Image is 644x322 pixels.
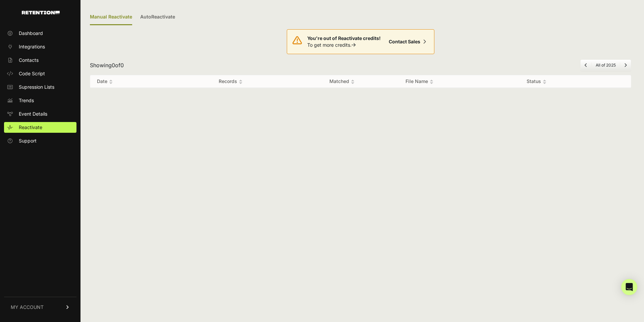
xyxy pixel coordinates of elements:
[109,79,113,84] img: no_sort-eaf950dc5ab64cae54d48a5578032e96f70b2ecb7d747501f34c8f2db400fb66.gif
[543,79,546,84] img: no_sort-eaf950dc5ab64cae54d48a5578032e96f70b2ecb7d747501f34c8f2db400fb66.gif
[19,84,54,90] span: Supression Lists
[4,82,76,92] a: Supression Lists
[307,42,381,48] p: To get more credits.
[19,43,45,50] span: Integrations
[90,61,124,69] div: Showing of
[386,35,429,48] a: Contact Sales
[140,9,175,25] a: AutoReactivate
[4,55,76,66] a: Contacts
[580,59,631,71] nav: Page navigation
[285,75,399,88] th: Matched
[19,97,34,104] span: Trends
[4,109,76,119] a: Event Details
[90,75,176,88] th: Date
[90,9,132,25] div: Manual Reactivate
[4,122,76,133] a: Reactivate
[4,68,76,79] a: Code Script
[520,75,618,88] th: Status
[430,79,433,84] img: no_sort-eaf950dc5ab64cae54d48a5578032e96f70b2ecb7d747501f34c8f2db400fb66.gif
[176,75,285,88] th: Records
[624,63,627,68] a: Next
[19,137,37,144] span: Support
[351,79,355,84] img: no_sort-eaf950dc5ab64cae54d48a5578032e96f70b2ecb7d747501f34c8f2db400fb66.gif
[239,79,243,84] img: no_sort-eaf950dc5ab64cae54d48a5578032e96f70b2ecb7d747501f34c8f2db400fb66.gif
[621,279,637,295] div: Open Intercom Messenger
[19,124,42,131] span: Reactivate
[19,30,43,37] span: Dashboard
[11,304,44,311] span: MY ACCOUNT
[4,41,76,52] a: Integrations
[19,111,47,117] span: Event Details
[4,297,76,317] a: MY ACCOUNT
[4,28,76,39] a: Dashboard
[4,95,76,106] a: Trends
[22,11,60,14] img: Retention.com
[399,75,520,88] th: File Name
[19,57,39,64] span: Contacts
[585,63,587,68] a: Previous
[591,63,620,68] li: All of 2025
[4,135,76,146] a: Support
[307,35,381,41] strong: You're out of Reactivate credits!
[19,70,45,77] span: Code Script
[112,62,115,69] span: 0
[120,62,124,69] span: 0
